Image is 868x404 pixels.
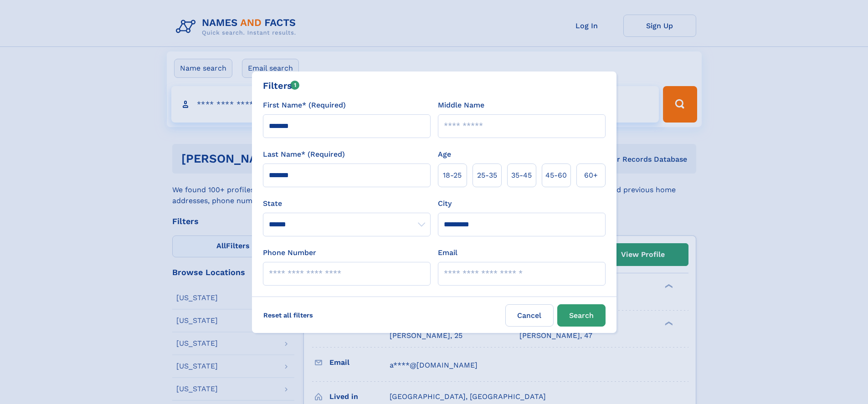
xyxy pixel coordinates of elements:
[443,170,462,181] span: 18‑25
[438,149,451,160] label: Age
[438,100,484,111] label: Middle Name
[511,170,532,181] span: 35‑45
[263,198,431,209] label: State
[263,79,300,92] div: Filters
[263,100,346,111] label: First Name* (Required)
[545,170,567,181] span: 45‑60
[557,304,606,327] button: Search
[263,247,316,258] label: Phone Number
[505,304,554,327] label: Cancel
[438,247,457,258] label: Email
[257,304,319,326] label: Reset all filters
[584,170,598,181] span: 60+
[438,198,452,209] label: City
[263,149,345,160] label: Last Name* (Required)
[477,170,497,181] span: 25‑35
